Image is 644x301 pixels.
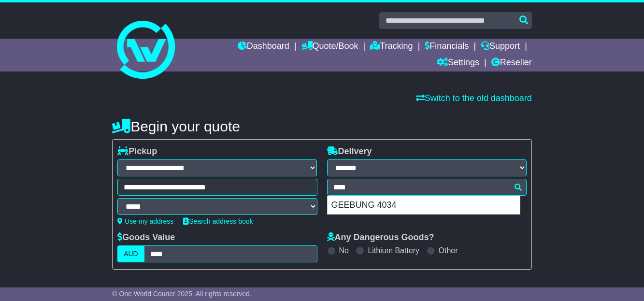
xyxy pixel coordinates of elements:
[481,39,520,55] a: Support
[117,217,173,225] a: Use my address
[327,146,372,157] label: Delivery
[416,93,532,103] a: Switch to the old dashboard
[328,196,520,215] div: GEEBUNG 4034
[368,246,419,255] label: Lithium Battery
[339,246,349,255] label: No
[439,246,458,255] label: Other
[117,146,157,157] label: Pickup
[112,118,532,134] h4: Begin your quote
[117,245,144,262] label: AUD
[301,39,358,55] a: Quote/Book
[370,39,413,55] a: Tracking
[437,55,479,72] a: Settings
[238,39,289,55] a: Dashboard
[491,55,532,72] a: Reseller
[327,232,434,243] label: Any Dangerous Goods?
[112,290,252,298] span: © One World Courier 2025. All rights reserved.
[183,217,253,225] a: Search address book
[425,39,469,55] a: Financials
[117,232,175,243] label: Goods Value
[327,179,527,196] typeahead: Please provide city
